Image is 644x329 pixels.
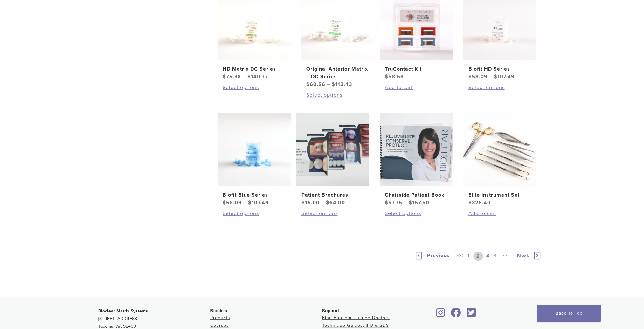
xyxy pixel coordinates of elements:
span: Previous [427,252,450,259]
bdi: 16.00 [301,199,319,206]
span: Support [322,308,339,313]
a: Select options for “HD Matrix DC Series” [223,84,286,91]
a: Technique Guides, IFU & SDS [322,323,389,328]
bdi: 60.56 [306,81,325,87]
span: $ [409,199,412,206]
h2: Elite Instrument Set [468,191,531,199]
a: Select options for “Biofit Blue Series” [223,210,286,217]
span: $ [248,199,252,206]
a: Select options for “Original Anterior Matrix - DC Series” [306,91,369,99]
h2: Patient Brochures [301,191,364,199]
a: Chairside Patient BookChairside Patient Book [379,113,454,206]
a: Elite Instrument SetElite Instrument Set $325.40 [463,113,537,206]
a: Bioclear [449,311,463,318]
a: 1 [466,252,471,261]
h2: Biofit HD Series [468,65,531,73]
a: Biofit Blue SeriesBiofit Blue Series [217,113,291,206]
span: $ [468,73,472,80]
bdi: 58.09 [468,73,487,80]
a: Find Bioclear Trained Doctors [322,315,390,320]
span: $ [385,199,388,206]
a: Back To Top [537,305,601,322]
a: Select options for “Biofit HD Series” [468,84,531,91]
span: $ [385,73,388,80]
span: $ [494,73,497,80]
h2: Biofit Blue Series [223,191,286,199]
a: Patient BrochuresPatient Brochures [296,113,370,206]
span: – [404,199,407,206]
span: $ [468,199,472,206]
span: – [243,73,246,80]
span: – [243,199,246,206]
strong: Bioclear Matrix Systems [98,308,148,314]
bdi: 157.50 [409,199,429,206]
a: 3 [485,252,491,261]
bdi: 64.00 [326,199,345,206]
span: $ [331,81,335,87]
a: Select options for “Chairside Patient Book” [385,210,448,217]
bdi: 325.40 [468,199,490,206]
a: Bioclear [465,311,478,318]
a: << [456,252,464,261]
span: Bioclear [210,308,228,313]
img: Elite Instrument Set [463,113,536,186]
bdi: 75.38 [223,73,241,80]
span: – [489,73,492,80]
a: Add to cart: “TruContact Kit” [385,84,448,91]
a: Courses [210,323,229,328]
span: $ [223,199,226,206]
span: $ [247,73,251,80]
img: Biofit Blue Series [218,113,291,186]
bdi: 107.49 [494,73,514,80]
h2: TruContact Kit [385,65,448,73]
bdi: 112.43 [331,81,352,87]
a: Bioclear [434,311,447,318]
bdi: 57.75 [385,199,402,206]
img: Patient Brochures [296,113,369,186]
h2: Chairside Patient Book [385,191,448,199]
a: Products [210,315,230,320]
bdi: 58.09 [223,199,242,206]
bdi: 107.49 [248,199,269,206]
span: – [321,199,324,206]
a: 2 [473,252,483,261]
span: – [327,81,330,87]
span: $ [326,199,329,206]
span: $ [301,199,305,206]
h2: Original Anterior Matrix – DC Series [306,65,369,80]
span: $ [306,81,309,87]
img: Chairside Patient Book [380,113,453,186]
span: Next [517,252,529,259]
a: Select options for “Patient Brochures” [301,210,364,217]
a: 4 [493,252,499,261]
h2: HD Matrix DC Series [223,65,286,73]
bdi: 140.77 [247,73,268,80]
a: Add to cart: “Elite Instrument Set” [468,210,531,217]
span: $ [223,73,226,80]
bdi: 58.68 [385,73,404,80]
a: >> [501,252,509,261]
